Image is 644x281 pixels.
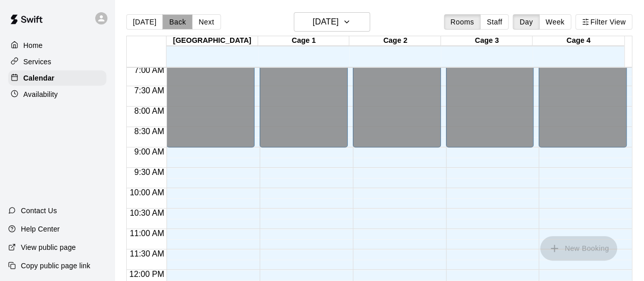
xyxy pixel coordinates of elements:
p: Availability [23,89,58,99]
span: 9:00 AM [132,147,167,156]
span: You don't have the permission to add bookings [540,243,617,252]
div: Cage 1 [258,36,350,46]
p: Copy public page link [21,261,90,271]
p: Services [23,57,51,67]
div: Cage 4 [533,36,624,46]
span: 10:00 AM [127,188,167,197]
button: Next [192,14,220,30]
button: Rooms [444,14,481,30]
a: Availability [8,87,106,102]
button: [DATE] [126,14,163,30]
p: View public page [21,242,76,252]
p: Contact Us [21,206,57,216]
span: 7:00 AM [132,66,167,74]
p: Calendar [23,73,54,83]
span: 8:30 AM [132,127,167,136]
span: 9:30 AM [132,168,167,176]
span: 12:00 PM [127,270,166,278]
button: Filter View [575,14,632,30]
a: Calendar [8,70,106,86]
p: Home [23,40,43,50]
span: 10:30 AM [127,209,167,217]
div: [GEOGRAPHIC_DATA] [166,36,258,46]
h6: [DATE] [313,15,339,29]
span: 7:30 AM [132,86,167,95]
div: Cage 3 [441,36,533,46]
span: 11:30 AM [127,249,167,258]
a: Home [8,38,106,53]
div: Cage 2 [349,36,441,46]
button: Staff [480,14,509,30]
span: 8:00 AM [132,107,167,115]
button: [DATE] [294,12,370,32]
button: Week [539,14,571,30]
button: Back [162,14,192,30]
span: 11:00 AM [127,229,167,238]
a: Services [8,54,106,69]
button: Day [513,14,539,30]
p: Help Center [21,224,60,234]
